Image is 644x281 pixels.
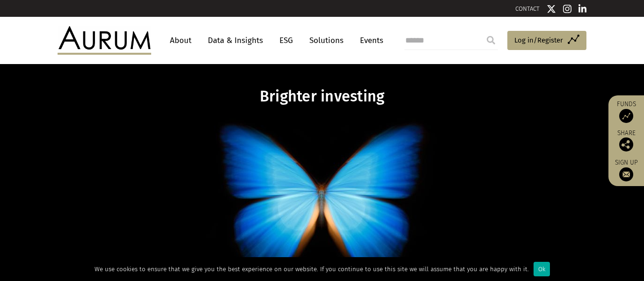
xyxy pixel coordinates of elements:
a: Events [355,32,383,49]
h1: Brighter investing [141,87,503,106]
a: Data & Insights [203,32,268,49]
img: Access Funds [619,109,633,123]
img: Sign up to our newsletter [619,167,633,181]
a: About [165,32,196,49]
input: Submit [482,31,500,50]
a: Funds [613,100,639,123]
a: Sign up [613,159,639,181]
a: CONTACT [515,5,540,12]
a: Solutions [305,32,348,49]
div: Share [613,130,639,151]
img: Aurum [58,26,151,54]
img: Twitter icon [547,4,556,14]
span: Log in/Register [514,35,563,46]
img: Share this post [619,137,633,151]
img: Linkedin icon [578,4,587,14]
a: Log in/Register [507,31,586,50]
a: ESG [275,32,298,49]
div: Ok [534,262,550,276]
img: Instagram icon [563,4,571,14]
